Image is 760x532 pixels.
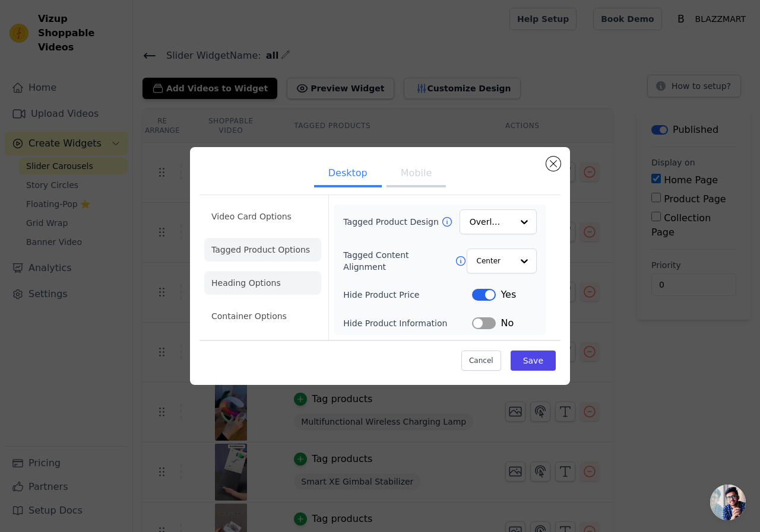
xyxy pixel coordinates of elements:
li: Video Card Options [204,205,321,228]
button: Close modal [546,157,560,171]
span: Yes [501,288,516,302]
button: Mobile [387,161,446,187]
li: Tagged Product Options [204,238,321,262]
button: Desktop [314,161,382,187]
li: Container Options [204,304,321,328]
label: Hide Product Price [343,289,472,301]
button: Save [511,351,556,371]
label: Tagged Product Design [343,216,441,228]
label: Tagged Content Alignment [343,249,454,273]
label: Hide Product Information [343,317,472,329]
button: Cancel [461,351,501,371]
li: Heading Options [204,271,321,295]
a: Open chat [710,485,746,520]
span: No [501,316,514,330]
